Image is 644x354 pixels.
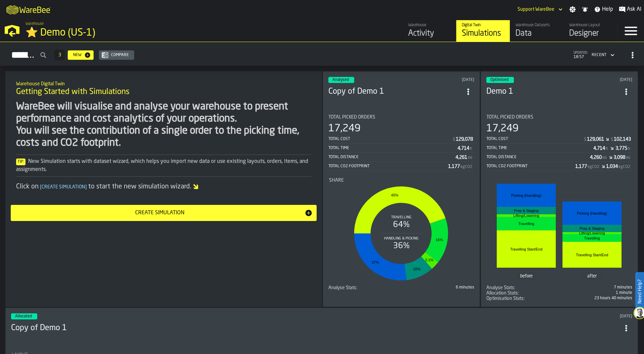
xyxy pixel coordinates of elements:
span: 3 [58,53,61,57]
div: WareBee will visualise and analyse your warehouse to present performance and cost analytics of yo... [16,101,311,149]
label: button-toggle-Help [591,5,616,13]
div: status-3 2 [486,77,514,83]
label: button-toggle-Notifications [579,6,591,13]
div: Title [486,285,558,291]
h3: Copy of Demo 1 [11,323,620,334]
div: 6 minutes [403,285,475,290]
div: Title [328,115,474,120]
div: Stat Value [575,164,587,169]
div: Title [486,291,558,296]
span: Total Picked Orders [486,115,533,120]
span: $ [453,137,455,142]
span: Optimisation Stats: [486,296,525,301]
div: Total Cost [328,137,452,141]
div: stat-Allocation Stats: [486,291,632,296]
div: Data [516,28,558,39]
div: Stat Value [615,146,627,151]
div: Title [486,296,558,301]
div: ItemListCard- [5,71,322,307]
span: [ [40,185,42,189]
div: Stat Value [606,164,618,169]
span: Getting Started with Simulations [16,87,129,97]
span: kgCO2 [461,165,472,169]
span: Create Simulation [39,185,88,189]
button: button-Compare [99,50,134,60]
div: Stat Value [456,137,473,142]
div: New [70,53,84,57]
div: ButtonLoadMore-Load More-Prev-First-Last [52,50,68,60]
div: Stat Value [455,155,467,160]
span: mi [626,156,630,160]
div: Stat Value [614,137,631,142]
section: card-SimulationDashboardCard-analyzed [328,109,474,291]
div: 7 minutes [561,285,633,290]
span: Ask AI [627,5,641,13]
span: Share [329,178,344,183]
div: Stat Value [593,146,605,151]
span: 18:57 [574,55,588,59]
div: Compare [108,53,131,57]
label: button-toggle-Ask AI [616,5,644,13]
span: h [470,146,472,151]
div: Title [328,285,400,291]
text: before [520,274,533,278]
div: Click on to start the new simulation wizard. [16,182,311,191]
div: Title [486,115,632,120]
div: 17,249 [486,123,519,135]
div: Updated: 22/09/2025, 15:39:34 Created: 17/03/2025, 21:24:57 [415,78,474,82]
span: kgCO2 [619,165,630,169]
div: Simulations [462,28,504,39]
div: 23 hours 40 minutes [561,296,633,301]
div: ItemListCard-DashboardItemContainer [481,71,638,307]
div: DropdownMenuValue-Support WareBee [515,5,564,13]
a: link-to-/wh/i/103622fe-4b04-4da1-b95f-2619b9c959cc/feed/ [402,20,456,42]
button: button-Create Simulation [11,205,317,221]
span: Total Picked Orders [328,115,375,120]
div: Digital Twin [462,23,504,28]
div: ItemListCard-DashboardItemContainer [323,71,480,307]
span: Allocated [15,314,32,318]
span: Warehouse [25,21,44,26]
h3: Copy of Demo 1 [328,86,462,97]
span: ] [85,185,87,189]
div: 17,249 [328,123,361,135]
h2: Sub Title [16,80,311,87]
div: stat-Total Picked Orders [486,115,632,171]
div: title-Getting Started with Simulations [11,77,317,101]
div: stat-Analyse Stats: [328,285,474,291]
a: link-to-/wh/i/103622fe-4b04-4da1-b95f-2619b9c959cc/data [510,20,563,42]
span: $ [611,137,613,142]
span: mi [602,156,607,160]
button: button-New [68,50,94,60]
div: Warehouse Layout [569,23,612,28]
div: Title [329,178,474,183]
div: New Simulation starts with dataset wizard, which helps you import new data or use existing layout... [16,158,311,174]
h3: Demo 1 [486,86,620,97]
div: ⭐ Demo (US-1) [25,27,207,39]
div: stat- [487,178,632,284]
div: Total Distance [328,155,455,160]
div: DropdownMenuValue-Support WareBee [518,7,554,12]
div: Total Distance [486,155,590,160]
div: Total Time [328,146,458,150]
div: Total Cost [486,137,583,141]
label: Need Help? [636,273,643,310]
div: stat-Optimisation Stats: [486,296,632,301]
div: Warehouse Datasets [516,23,558,28]
div: Total Time [486,146,593,150]
span: 434,850 [486,296,632,301]
span: Analysed [332,78,349,82]
text: after [587,274,597,278]
span: $ [584,137,586,142]
span: Allocation Stats: [486,291,519,296]
span: mi [468,156,472,160]
div: Activity [408,28,451,39]
span: kgCO2 [588,165,599,169]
